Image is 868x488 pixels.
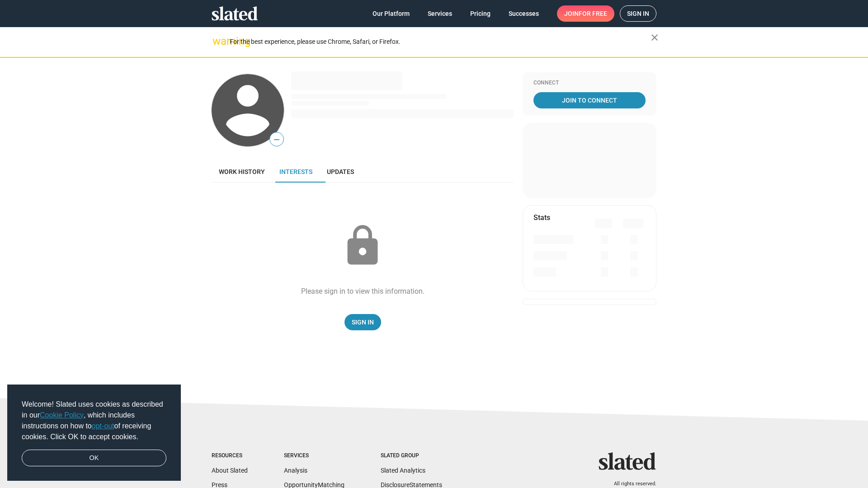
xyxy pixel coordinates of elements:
span: Sign In [352,314,374,330]
mat-icon: lock [340,223,385,268]
span: Interests [279,168,312,175]
div: Slated Group [381,452,442,460]
a: Slated Analytics [381,467,425,474]
span: Updates [327,168,354,175]
span: Pricing [470,5,491,22]
a: Analysis [284,467,307,474]
a: Cookie Policy [40,411,84,419]
a: Sign in [620,5,656,22]
mat-icon: warning [212,36,223,47]
div: Connect [533,80,646,87]
a: opt-out [92,422,114,430]
div: cookieconsent [7,385,181,481]
div: Please sign in to view this information. [301,286,425,296]
a: Interests [272,161,320,183]
a: Services [420,5,459,22]
a: About Slated [212,467,248,474]
span: Join [564,5,607,22]
span: — [270,134,283,145]
mat-card-title: Stats [533,213,550,222]
span: Sign in [627,6,649,21]
a: Work history [212,161,272,183]
a: Join To Connect [533,92,646,108]
span: Successes [509,5,539,22]
a: Pricing [463,5,498,22]
a: Our Platform [365,5,417,22]
a: Joinfor free [557,5,614,22]
span: Welcome! Slated uses cookies as described in our , which includes instructions on how to of recei... [22,399,166,442]
a: Sign In [344,314,381,330]
a: dismiss cookie message [22,450,166,467]
span: Work history [219,168,265,175]
span: Services [428,5,452,22]
a: Successes [501,5,546,22]
div: Resources [212,452,248,460]
mat-icon: close [649,32,660,43]
div: Services [284,452,344,460]
div: For the best experience, please use Chrome, Safari, or Firefox. [230,36,651,48]
a: Updates [320,161,361,183]
span: for free [579,5,607,22]
span: Join To Connect [535,92,644,108]
span: Our Platform [373,5,410,22]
